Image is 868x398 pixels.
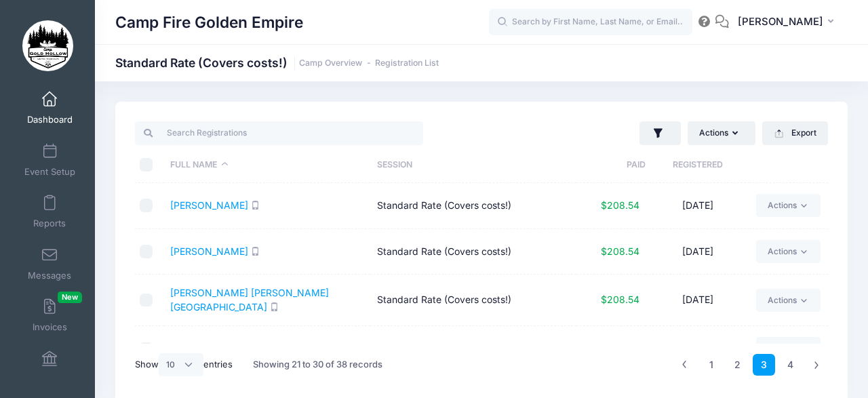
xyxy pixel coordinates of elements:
[646,275,749,325] td: [DATE]
[370,326,576,372] td: Standard Rate (Covers costs!)
[756,337,821,360] a: Actions
[779,354,802,376] a: 4
[646,183,749,229] td: [DATE]
[756,194,821,217] a: Actions
[33,218,66,230] span: Reports
[159,353,203,376] select: Showentries
[58,292,82,303] span: New
[700,354,722,376] a: 1
[170,342,329,354] a: [PERSON_NAME] [PERSON_NAME]
[601,294,639,305] span: $208.54
[115,7,303,38] h1: Camp Fire Golden Empire
[370,275,576,325] td: Standard Rate (Covers costs!)
[601,245,639,257] span: $208.54
[576,147,646,183] th: Paid: activate to sort column ascending
[489,9,692,36] input: Search by First Name, Last Name, or Email...
[726,354,749,376] a: 2
[33,322,67,334] span: Invoices
[18,188,82,235] a: Reports
[164,147,371,183] th: Full Name: activate to sort column descending
[18,292,82,339] a: InvoicesNew
[253,349,382,380] div: Showing 21 to 30 of 38 records
[115,56,439,70] h1: Standard Rate (Covers costs!)
[18,136,82,184] a: Event Setup
[370,229,576,275] td: Standard Rate (Covers costs!)
[756,289,821,312] a: Actions
[251,201,260,210] i: SMS enabled
[729,7,848,38] button: [PERSON_NAME]
[28,270,71,281] span: Messages
[370,183,576,229] td: Standard Rate (Covers costs!)
[170,287,329,313] a: [PERSON_NAME] [PERSON_NAME][GEOGRAPHIC_DATA]
[170,199,248,211] a: [PERSON_NAME]
[299,58,362,68] a: Camp Overview
[18,344,82,391] a: Financials
[601,199,639,211] span: $208.54
[24,166,75,178] span: Event Setup
[135,353,233,376] label: Show entries
[646,326,749,372] td: [DATE]
[27,115,73,126] span: Dashboard
[646,229,749,275] td: [DATE]
[18,84,82,132] a: Dashboard
[753,354,775,376] a: 3
[22,20,73,71] img: Camp Fire Golden Empire
[762,121,828,144] button: Export
[375,58,439,68] a: Registration List
[251,247,260,256] i: SMS enabled
[18,240,82,287] a: Messages
[601,342,639,354] span: $208.54
[738,14,823,29] span: [PERSON_NAME]
[270,302,279,311] i: SMS enabled
[170,245,248,257] a: [PERSON_NAME]
[646,147,749,183] th: Registered: activate to sort column ascending
[370,147,576,183] th: Session: activate to sort column ascending
[756,240,821,263] a: Actions
[135,121,423,144] input: Search Registrations
[688,121,755,144] button: Actions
